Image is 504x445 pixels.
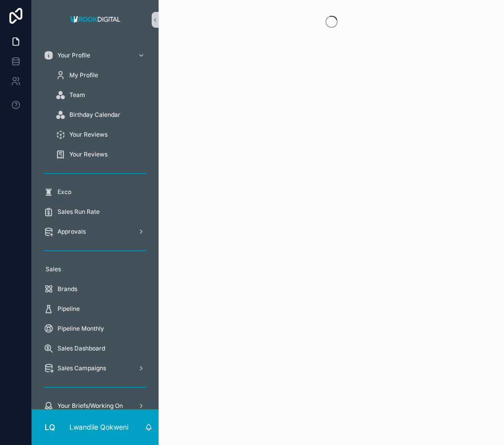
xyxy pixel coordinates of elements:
span: Your Reviews [69,150,108,158]
a: My Profile [50,66,153,84]
span: Sales Campaigns [57,364,106,372]
a: Birthday Calendar [50,106,153,124]
span: Birthday Calendar [69,111,120,119]
span: My Profile [69,71,98,79]
span: Approvals [57,228,86,236]
div: scrollable content [32,40,159,409]
a: Pipeline [38,300,153,318]
span: Sales Dashboard [57,345,105,352]
a: Exco [38,183,153,201]
a: Your Reviews [50,126,153,144]
a: Sales [38,260,153,278]
a: Approvals [38,223,153,241]
span: Your Briefs/Working On [57,402,123,410]
span: LQ [45,421,55,433]
a: Pipeline Monthly [38,320,153,338]
a: Sales Campaigns [38,359,153,377]
a: Brands [38,280,153,298]
span: Team [69,91,85,99]
span: Your Profile [57,51,90,59]
span: Sales Run Rate [57,208,100,216]
a: Team [50,86,153,104]
a: Your Briefs/Working On [38,397,153,415]
span: Your Reviews [69,131,108,139]
span: Exco [57,188,71,196]
span: Pipeline [57,305,80,313]
img: App logo [67,12,123,28]
a: Your Profile [38,47,153,64]
a: Sales Run Rate [38,203,153,221]
span: Sales [46,265,61,273]
p: Lwandile Qokweni [69,422,128,432]
a: Your Reviews [50,146,153,163]
span: Pipeline Monthly [57,325,104,333]
span: Brands [57,285,77,293]
a: Sales Dashboard [38,340,153,357]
